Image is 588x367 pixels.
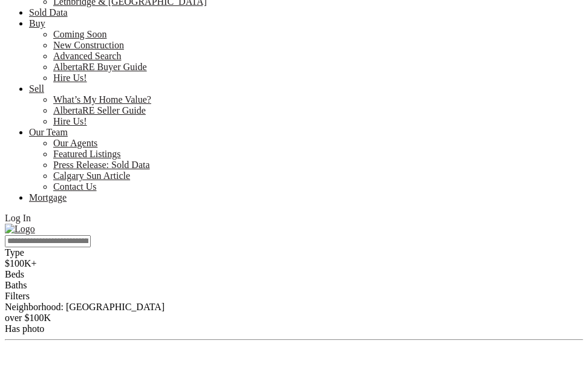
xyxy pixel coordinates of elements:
[53,62,147,72] a: AlbertaRE Buyer Guide
[53,29,106,39] a: Coming Soon
[5,269,583,280] div: Beds
[5,213,31,223] a: Log In
[29,192,67,203] a: Mortgage
[5,280,583,291] div: Baths
[5,247,583,258] div: Type
[53,149,121,159] a: Featured Listings
[53,116,87,126] a: Hire Us!
[53,105,146,115] a: AlbertaRE Seller Guide
[5,258,583,269] div: $100K+
[53,94,151,105] a: What’s My Home Value?
[5,323,583,334] div: Has photo
[29,127,68,137] a: Our Team
[5,291,583,302] div: Filters
[29,18,45,28] a: Buy
[53,171,130,181] a: Calgary Sun Article
[53,160,150,170] a: Press Release: Sold Data
[53,181,97,192] a: Contact Us
[5,224,35,235] img: Logo
[5,302,583,313] div: Neighborhood: [GEOGRAPHIC_DATA]
[29,83,44,94] a: Sell
[5,313,583,323] div: over $100K
[53,138,97,148] a: Our Agents
[53,73,87,83] a: Hire Us!
[53,51,121,61] a: Advanced Search
[29,7,68,18] a: Sold Data
[53,40,124,50] a: New Construction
